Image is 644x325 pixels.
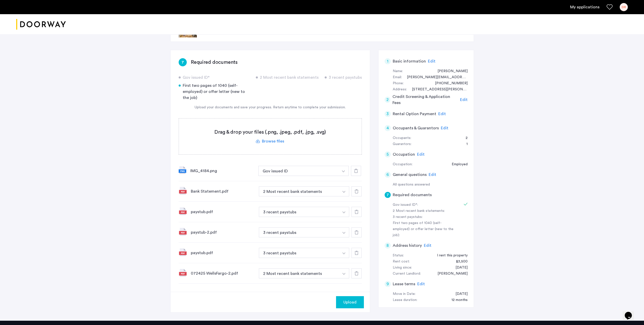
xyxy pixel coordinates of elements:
[190,168,254,174] div: IMG_4184.png
[393,182,468,188] div: All questions answered
[461,135,468,141] div: 2
[339,268,349,278] button: button
[338,166,349,176] button: button
[432,271,468,277] div: Leah Moskowitz
[385,172,391,178] div: 6
[460,98,468,102] span: Edit
[432,253,468,259] div: I rent this property
[620,3,628,11] div: DR
[179,248,187,256] img: file
[623,305,639,320] iframe: chat widget
[342,252,345,254] img: arrow
[325,74,362,80] div: 3 recent paystubs
[393,202,456,208] div: Gov issued ID*:
[179,105,362,110] div: Upload your documents and save your progress. Return anytime to complete your submission.
[339,186,349,196] button: button
[607,4,613,10] a: Favorites
[393,291,416,297] div: Move in Date:
[259,227,339,237] button: button
[191,270,255,276] div: 072425 WellsFargo-2.pdf
[191,250,255,256] div: paystub.pdf
[179,83,250,101] div: First two pages of 1040 (self-employed) or offer letter (new to the job)
[16,15,66,34] a: Cazamio logo
[393,220,456,238] div: First two pages of 1040 (self-employed) or offer letter (new to the job):
[424,243,431,248] span: Edit
[393,151,415,157] h5: Occupation
[385,192,391,198] div: 7
[393,281,415,287] h5: Lease terms
[428,59,435,63] span: Edit
[446,297,468,303] div: 12 months
[259,268,339,278] button: button
[393,135,411,141] div: Occupants:
[393,125,439,131] h5: Occupants & Guarantors
[393,253,404,259] div: Status:
[336,296,364,308] button: button
[385,125,391,131] div: 4
[258,166,339,176] button: button
[441,126,448,130] span: Edit
[191,209,255,215] div: paystub.pdf
[191,59,238,66] h3: Required documents
[393,74,402,80] div: Email:
[417,152,425,156] span: Edit
[179,74,250,80] div: Gov issued ID*
[342,170,345,172] img: arrow
[342,191,345,193] img: arrow
[259,207,339,217] button: button
[191,229,255,235] div: paystub-2.pdf
[447,161,468,168] div: Employed
[438,112,446,116] span: Edit
[179,228,187,236] img: file
[393,111,436,117] h5: Rental Option Payment
[385,281,391,287] div: 9
[16,15,66,34] img: logo
[393,259,410,265] div: Rent cost:
[393,297,417,303] div: Lease duration:
[393,87,407,93] div: Address:
[430,80,468,87] div: +18054580584
[393,242,422,249] h5: Address history
[432,68,468,74] div: Daniel Rey
[339,248,349,258] button: button
[339,227,349,237] button: button
[450,265,468,271] div: 10/01/2024
[450,291,468,297] div: 09/27/2025
[259,248,339,258] button: button
[392,94,458,106] h5: Credit Screening & Application Fees
[393,68,403,74] div: Name:
[342,211,345,213] img: arrow
[570,4,599,10] a: My application
[393,161,412,168] div: Occupation:
[393,214,456,220] div: 3 recent paystubs:
[343,299,357,305] span: Upload
[461,141,468,147] div: 1
[179,187,187,195] img: file
[179,58,187,66] div: 7
[393,80,404,87] div: Phone:
[191,188,255,194] div: Bank Statement.pdf
[385,58,391,64] div: 1
[259,186,339,196] button: button
[393,271,421,277] div: Current Landlord:
[429,173,436,177] span: Edit
[179,269,187,277] img: file
[393,208,456,214] div: 2 Most recent bank statements:
[385,97,391,103] div: 2
[179,207,187,215] img: file
[385,151,391,157] div: 5
[393,172,427,178] h5: General questions
[402,74,468,80] div: dan.thomas.rey@gmail.com
[179,166,186,174] img: file
[393,141,411,147] div: Guarantors:
[342,273,345,275] img: arrow
[417,282,425,286] span: Edit
[256,74,319,80] div: 2 Most recent bank statements
[451,259,468,265] div: $3,500
[407,87,468,93] div: 140 Ralph Avenue, #1A
[385,111,391,117] div: 3
[393,265,412,271] div: Living since:
[342,232,345,234] img: arrow
[339,207,349,217] button: button
[393,192,432,198] h5: Required documents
